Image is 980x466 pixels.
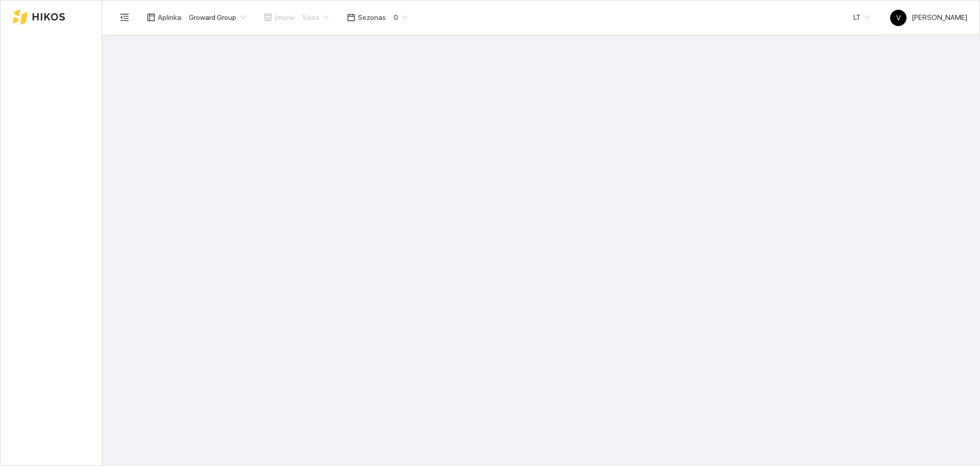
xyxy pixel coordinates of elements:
[120,13,129,22] span: menu-fold
[275,12,296,23] span: Įmonė :
[853,10,870,25] span: LT
[347,13,355,21] span: calendar
[394,10,407,25] span: 0
[896,10,901,26] span: V
[264,13,272,21] span: shop
[302,10,329,25] span: Visos
[358,12,387,23] span: Sezonas :
[158,12,183,23] span: Aplinka :
[147,13,155,21] span: layout
[189,10,246,25] span: Groward Group
[114,7,135,28] button: menu-fold
[890,13,967,21] span: [PERSON_NAME]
